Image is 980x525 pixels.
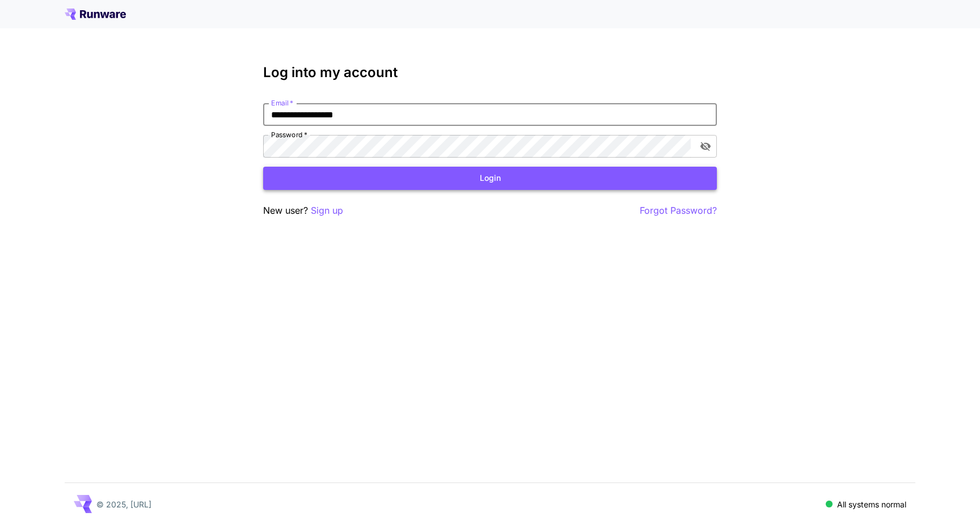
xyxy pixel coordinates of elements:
[263,167,717,190] button: Login
[263,65,717,81] h3: Log into my account
[311,204,343,218] button: Sign up
[837,498,906,510] p: All systems normal
[96,498,151,510] p: © 2025, [URL]
[271,98,293,108] label: Email
[271,130,307,139] label: Password
[695,136,716,156] button: toggle password visibility
[640,204,717,218] button: Forgot Password?
[263,204,343,218] p: New user?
